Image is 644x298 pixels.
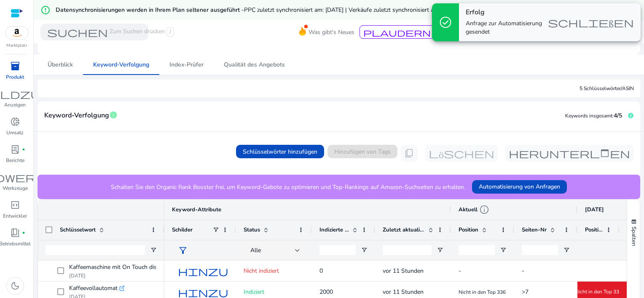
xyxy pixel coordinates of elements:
[244,6,460,14] span: PPC zuletzt synchronisiert am: [DATE] | Verkäufe zuletzt synchronisiert am: [DATE]
[614,112,622,120] span: 4/5
[522,288,529,296] span: >7
[472,180,567,194] button: Automatisierung von Anfragen
[319,267,323,275] span: 0
[466,19,542,36] font: Anfrage zur Automatisierung gesendet
[6,129,24,136] p: Umsatz
[383,226,425,234] span: Zuletzt aktualisiert
[110,27,165,37] font: Zum Suchen drücken
[40,5,51,15] mat-icon: error_outline
[565,112,614,119] span: Keywords insgesamt:
[109,111,118,119] span: Info
[5,27,28,39] img: amazon.svg
[69,282,118,294] span: Kaffeevollautomat
[466,8,546,16] h4: Erfolg
[585,226,603,234] span: Position
[522,267,524,275] span: -
[563,247,570,253] button: Filtermenü öffnen
[319,245,356,255] input: Filtereingabe für indizierte Produkte
[309,25,354,40] span: Was gibt's Neues
[93,62,149,68] span: Keyword-Verfolgung
[383,245,432,255] input: Zuletzt aktualisierte Filtereingabe
[319,288,333,296] span: 2000
[48,62,73,68] span: Überblick
[10,200,20,210] span: code_blocks
[69,272,156,279] p: [DATE]
[437,247,443,253] button: Filtermenü öffnen
[178,266,274,276] span: hinzufügen
[6,73,24,81] p: Produkt
[522,245,558,255] input: Seite ohne Filtereingabe
[22,148,25,151] span: fiber_manual_record
[47,27,108,37] span: suchen
[360,25,469,39] button: plaudernJetzt chatten
[459,245,495,255] input: Eingang des Positionsfilters
[3,184,28,192] p: Werkzeuge
[10,228,20,238] span: book_4
[69,261,168,273] span: Kaffeemaschine mit On Touch display
[319,226,349,234] span: Indizierte Produkte
[250,246,261,254] span: Alle
[244,226,260,234] span: Status
[44,108,109,123] span: Keyword-Verfolgung
[479,205,489,215] span: Info
[178,287,274,297] span: hinzufügen
[500,247,507,253] button: Filtermenü öffnen
[548,17,634,27] span: schließen
[178,245,188,255] span: filter_alt
[22,231,25,234] span: fiber_manual_record
[509,148,630,158] span: herunterladen
[224,62,285,68] span: Qualität des Angebots
[10,117,20,127] span: donut_small
[479,182,560,191] span: Automatisierung von Anfragen
[439,16,452,29] span: check_circle
[243,147,317,156] span: Schlüsselwörter hinzufügen
[585,206,604,213] span: [DATE]
[172,226,193,234] span: Schilder
[10,281,20,291] span: dark_mode
[166,27,174,37] span: /
[46,245,145,255] input: Eingabe von Keyword-Filtern
[459,226,478,234] span: Position
[383,288,424,296] span: vor 11 Stunden
[383,267,424,275] span: vor 11 Stunden
[244,288,264,296] span: Indiziert
[60,226,96,234] span: Schlüsselwort
[6,157,24,164] p: Berichte
[363,28,431,37] span: plaudern
[630,226,638,246] span: Spalten
[236,145,324,158] button: Schlüsselwörter hinzufügen
[169,62,204,68] span: Index-Prüfer
[505,145,633,162] button: herunterladen
[459,267,461,275] span: -
[172,206,221,213] span: Keyword-Attribute
[111,183,465,192] p: Schalten Sie den Organic Rank Booster frei, um Keyword-Gebote zu optimieren und Top-Rankings auf ...
[361,247,368,253] button: Filtermenü öffnen
[244,267,279,275] span: Nicht indiziert
[150,247,157,253] button: Filtermenü öffnen
[4,101,26,109] p: Anzeigen
[459,206,478,213] font: Aktuell
[6,43,27,49] p: Marktplatz
[459,289,506,295] span: Nicht in den Top 336
[580,85,634,92] div: 5 Schlüsselwörter/ASIN
[3,212,27,220] p: Entwickler
[575,288,622,295] font: Nicht in den Top 336
[56,7,460,14] h5: Datensynchronisierungen werden in Ihrem Plan seltener ausgeführt -
[10,61,20,71] span: inventory_2
[10,144,20,154] span: lab_profile
[522,226,547,234] span: Seiten-Nr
